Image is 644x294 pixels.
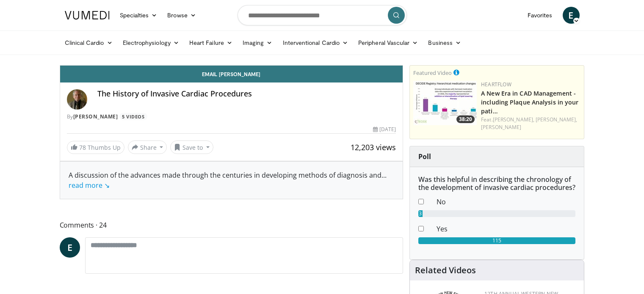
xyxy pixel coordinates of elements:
[481,81,511,88] a: Heartflow
[536,116,577,123] a: [PERSON_NAME],
[67,113,396,121] div: By
[481,89,578,115] a: A New Era in CAD Management - including Plaque Analysis in your pati…
[238,34,278,51] a: Imaging
[278,34,354,51] a: Interventional Cardio
[418,210,423,217] div: 3
[73,113,118,120] a: [PERSON_NAME]
[170,140,213,154] button: Save to
[373,126,396,133] div: [DATE]
[413,81,477,125] a: 38:20
[60,220,404,231] span: Comments 24
[563,7,580,24] a: E
[351,142,396,152] span: 12,203 views
[162,7,201,24] a: Browse
[413,81,477,125] img: 738d0e2d-290f-4d89-8861-908fb8b721dc.150x105_q85_crop-smart_upscale.jpg
[415,265,476,275] h4: Related Videos
[119,113,147,120] a: 5 Videos
[118,34,184,51] a: Electrophysiology
[522,7,558,24] a: Favorites
[67,141,124,154] a: 78 Thumbs Up
[353,34,423,51] a: Peripheral Vascular
[69,181,110,190] a: read more ↘
[413,69,452,77] small: Featured Video
[430,224,582,234] dd: Yes
[97,89,396,99] h4: The History of Invasive Cardiac Procedures
[79,143,86,151] span: 78
[423,34,466,51] a: Business
[493,116,534,123] a: [PERSON_NAME],
[456,115,475,123] span: 38:20
[67,89,87,110] img: Avatar
[418,152,431,161] strong: Poll
[418,237,575,244] div: 115
[128,140,167,154] button: Share
[481,116,580,131] div: Feat.
[238,5,407,25] input: Search topics, interventions
[60,34,118,51] a: Clinical Cardio
[418,176,575,192] h6: Was this helpful in describing the chronology of the development of invasive cardiac procedures?
[60,237,80,258] a: E
[430,197,582,207] dd: No
[481,124,521,131] a: [PERSON_NAME]
[69,170,395,190] div: A discussion of the advances made through the centuries in developing methods of diagnosis and
[60,66,403,82] a: Email [PERSON_NAME]
[184,34,238,51] a: Heart Failure
[65,11,110,19] img: VuMedi Logo
[115,7,163,24] a: Specialties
